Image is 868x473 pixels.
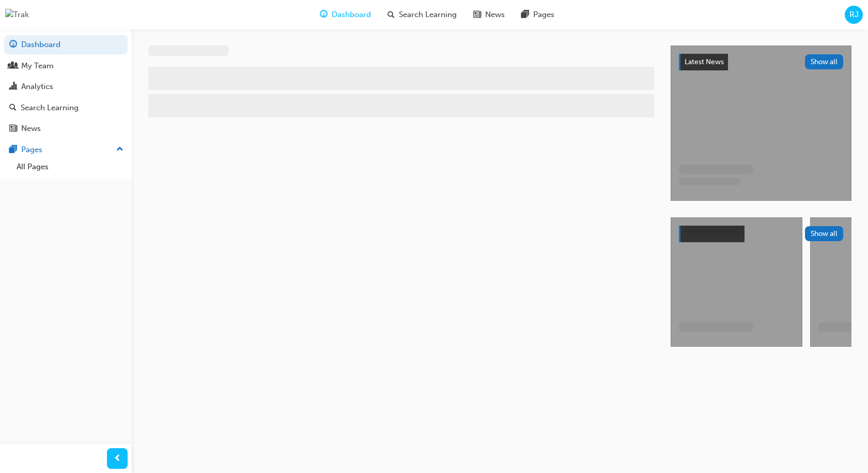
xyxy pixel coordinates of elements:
[332,9,371,21] span: Dashboard
[114,452,121,465] span: prev-icon
[9,62,17,71] span: people-icon
[513,4,563,25] a: pages-iconPages
[9,82,17,92] span: chart-icon
[4,35,128,138] div: DashboardMy TeamAnalyticsSearch LearningNews
[12,159,128,175] a: All Pages
[533,9,554,21] span: Pages
[685,57,724,66] span: Latest News
[320,8,328,21] span: guage-icon
[521,8,529,21] span: pages-icon
[4,140,128,159] button: Pages
[388,8,395,21] span: search-icon
[5,9,29,21] img: Trak
[679,54,843,70] div: Latest NewsShow all
[473,8,481,21] span: news-icon
[4,98,128,117] a: Search Learning
[679,226,843,242] div: Show all
[465,4,513,25] a: news-iconNews
[4,35,128,54] a: Dashboard
[849,9,859,21] span: RJ
[845,6,863,24] button: RJ
[312,4,379,25] a: guage-iconDashboard
[9,104,17,113] span: search-icon
[485,9,505,21] span: News
[379,4,465,25] a: search-iconSearch Learning
[21,60,54,72] div: My Team
[21,123,41,135] div: News
[9,40,17,50] span: guage-icon
[21,144,42,156] div: Pages
[21,102,79,114] div: Search Learning
[805,226,844,241] button: Show all
[21,81,53,93] div: Analytics
[399,9,457,21] span: Search Learning
[4,119,128,138] a: News
[9,124,17,134] span: news-icon
[116,143,123,156] span: up-icon
[4,77,128,96] a: Analytics
[805,54,844,69] button: Show all
[4,56,128,76] a: My Team
[9,145,17,155] span: pages-icon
